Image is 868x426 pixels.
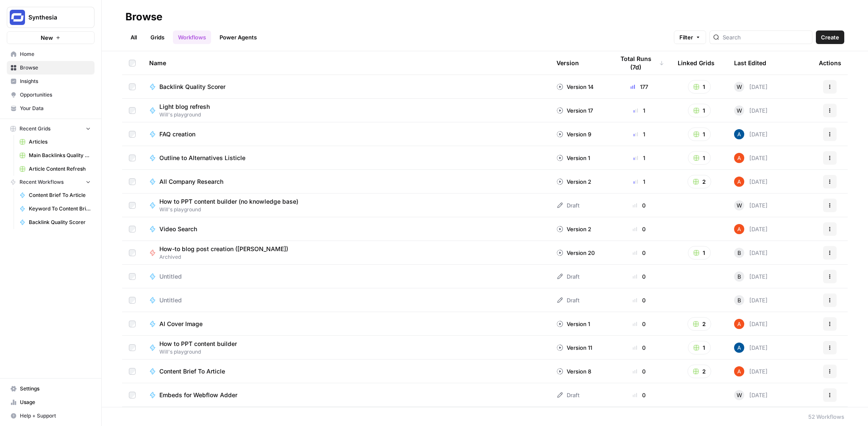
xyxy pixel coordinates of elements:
[734,343,744,353] img: he81ibor8lsei4p3qvg4ugbvimgp
[145,30,170,44] a: Grids
[614,391,664,399] div: 0
[614,51,664,75] div: Total Runs (7d)
[7,31,95,44] button: New
[29,165,91,173] span: Article Content Refresh
[737,296,741,304] span: B
[159,348,244,356] span: Will's playground
[28,13,80,22] span: Synthesia
[29,152,91,159] span: Main Backlinks Quality Checker - MAIN
[556,177,591,186] div: Version 2
[159,253,295,261] span: Archived
[816,30,844,44] button: Create
[159,320,203,328] span: AI Cover Image
[159,245,288,253] span: How-to blog post creation ([PERSON_NAME])
[149,197,543,213] a: How to PPT content builder (no knowledge base)Will's playground
[19,125,50,133] span: Recent Grids
[734,105,768,116] div: [DATE]
[149,177,543,186] a: All Company Research
[16,135,95,149] a: Articles
[149,154,543,162] a: Outline to Alternatives Listicle
[173,30,211,44] a: Workflows
[29,205,91,213] span: Keyword To Content Brief
[556,130,591,138] div: Version 9
[20,105,91,112] span: Your Data
[614,154,664,162] div: 1
[16,216,95,229] a: Backlink Quality Scorer
[808,412,844,421] div: 52 Workflows
[7,396,95,409] a: Usage
[734,271,768,282] div: [DATE]
[614,272,664,281] div: 0
[819,51,841,75] div: Actions
[149,340,543,356] a: How to PPT content builderWill's playground
[7,102,95,115] a: Your Data
[614,249,664,257] div: 0
[614,201,664,210] div: 0
[687,317,711,331] button: 2
[7,61,95,75] a: Browse
[734,51,766,75] div: Last Edited
[159,177,223,186] span: All Company Research
[29,219,91,226] span: Backlink Quality Scorer
[7,382,95,396] a: Settings
[159,272,182,281] span: Untitled
[159,206,305,213] span: Will's playground
[16,188,95,202] a: Content Brief To Article
[7,47,95,61] a: Home
[734,295,768,305] div: [DATE]
[41,33,53,42] span: New
[159,154,245,162] span: Outline to Alternatives Listicle
[7,75,95,88] a: Insights
[821,33,839,41] span: Create
[10,10,25,25] img: Synthesia Logo
[556,83,594,91] div: Version 14
[149,391,543,399] a: Embeds for Webflow Adder
[29,191,91,199] span: Content Brief To Article
[737,272,741,281] span: B
[7,122,95,135] button: Recent Grids
[737,83,742,91] span: W
[125,30,142,44] a: All
[7,176,95,188] button: Recent Workflows
[734,129,744,139] img: he81ibor8lsei4p3qvg4ugbvimgp
[688,341,711,354] button: 1
[20,91,91,99] span: Opportunities
[20,385,91,393] span: Settings
[149,367,543,376] a: Content Brief To Article
[614,177,664,186] div: 1
[159,102,210,111] span: Light blog refresh
[614,225,664,233] div: 0
[159,367,225,376] span: Content Brief To Article
[734,319,744,329] img: cje7zb9ux0f2nqyv5qqgv3u0jxek
[20,64,91,72] span: Browse
[149,51,543,75] div: Name
[734,366,744,376] img: cje7zb9ux0f2nqyv5qqgv3u0jxek
[614,343,664,352] div: 0
[556,391,579,399] div: Draft
[734,200,768,210] div: [DATE]
[734,129,768,139] div: [DATE]
[688,104,711,117] button: 1
[159,391,237,399] span: Embeds for Webflow Adder
[159,296,182,304] span: Untitled
[149,130,543,138] a: FAQ creation
[16,162,95,176] a: Article Content Refresh
[20,50,91,58] span: Home
[556,201,579,210] div: Draft
[734,390,768,400] div: [DATE]
[734,366,768,376] div: [DATE]
[7,7,95,28] button: Workspace: Synthesia
[149,272,543,281] a: Untitled
[734,153,744,163] img: cje7zb9ux0f2nqyv5qqgv3u0jxek
[734,224,744,234] img: cje7zb9ux0f2nqyv5qqgv3u0jxek
[614,130,664,138] div: 1
[159,111,217,119] span: Will's playground
[723,33,809,41] input: Search
[149,83,543,91] a: Backlink Quality Scorer
[7,409,95,423] button: Help + Support
[159,130,195,138] span: FAQ creation
[674,30,706,44] button: Filter
[29,138,91,146] span: Articles
[159,225,197,233] span: Video Search
[159,340,237,348] span: How to PPT content builder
